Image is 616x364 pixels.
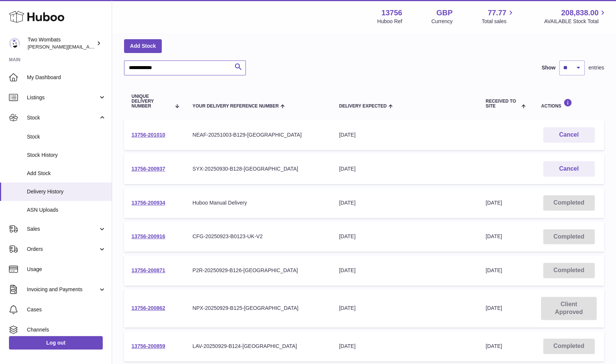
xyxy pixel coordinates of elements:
[339,267,471,274] div: [DATE]
[27,246,98,253] span: Orders
[131,94,171,109] span: Unique Delivery Number
[431,18,453,25] div: Currency
[27,286,98,293] span: Invoicing and Payments
[9,336,103,349] a: Log out
[28,36,95,50] div: Two Wombats
[436,8,452,18] strong: GBP
[561,8,598,18] span: 208,838.00
[377,18,402,25] div: Huboo Ref
[9,38,20,49] img: philip.carroll@twowombats.com
[27,170,106,177] span: Add Stock
[27,266,106,273] span: Usage
[192,131,324,139] div: NEAF-20251003-B129-[GEOGRAPHIC_DATA]
[482,18,515,25] span: Total sales
[339,104,387,109] span: Delivery Expected
[131,343,165,349] a: 13756-200859
[486,305,502,311] span: [DATE]
[192,267,324,274] div: P2R-20250929-B126-[GEOGRAPHIC_DATA]
[486,267,502,273] span: [DATE]
[192,343,324,350] div: LAV-20250929-B124-[GEOGRAPHIC_DATA]
[542,64,555,71] label: Show
[487,8,506,18] span: 77.77
[27,133,106,140] span: Stock
[192,305,324,312] div: NPX-20250929-B125-[GEOGRAPHIC_DATA]
[131,132,165,138] a: 13756-201010
[27,114,98,121] span: Stock
[28,44,190,50] span: [PERSON_NAME][EMAIL_ADDRESS][PERSON_NAME][DOMAIN_NAME]
[544,18,607,25] span: AVAILABLE Stock Total
[27,188,106,195] span: Delivery History
[192,165,324,172] div: SYX-20250930-B128-[GEOGRAPHIC_DATA]
[543,161,595,177] button: Cancel
[192,104,279,109] span: Your Delivery Reference Number
[544,8,607,25] a: 208,838.00 AVAILABLE Stock Total
[131,166,165,172] a: 13756-200937
[339,199,471,206] div: [DATE]
[339,131,471,139] div: [DATE]
[381,8,402,18] strong: 13756
[543,127,595,143] button: Cancel
[124,39,162,53] a: Add Stock
[486,99,520,109] span: Received to Site
[131,267,165,273] a: 13756-200871
[339,165,471,172] div: [DATE]
[27,326,106,333] span: Channels
[339,233,471,240] div: [DATE]
[486,200,502,206] span: [DATE]
[588,64,604,71] span: entries
[541,99,597,109] div: Actions
[131,200,165,206] a: 13756-200934
[27,74,106,81] span: My Dashboard
[27,152,106,159] span: Stock History
[27,225,98,233] span: Sales
[486,343,502,349] span: [DATE]
[27,206,106,214] span: ASN Uploads
[131,233,165,239] a: 13756-200916
[27,306,106,313] span: Cases
[27,94,98,101] span: Listings
[339,343,471,350] div: [DATE]
[131,305,165,311] a: 13756-200862
[482,8,515,25] a: 77.77 Total sales
[339,305,471,312] div: [DATE]
[486,233,502,239] span: [DATE]
[192,233,324,240] div: CFG-20250923-B0123-UK-V2
[192,199,324,206] div: Huboo Manual Delivery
